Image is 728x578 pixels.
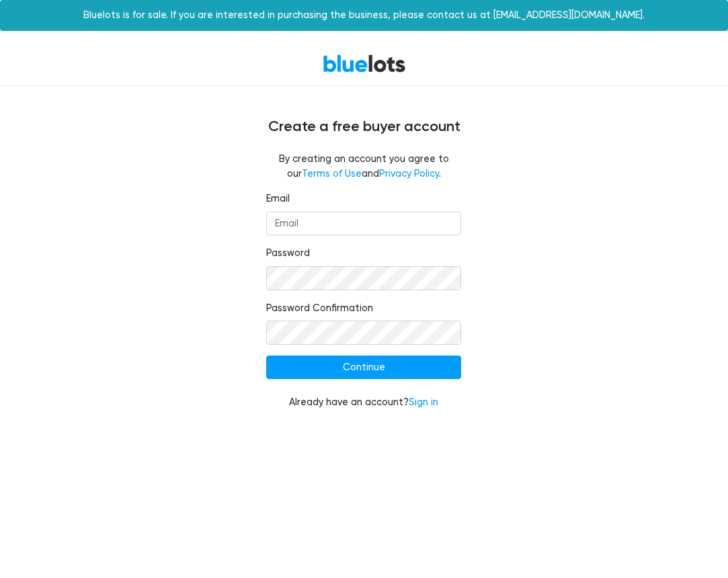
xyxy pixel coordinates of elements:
h4: Create a free buyer account [52,118,677,136]
a: Privacy Policy [379,168,439,179]
input: Continue [266,356,461,380]
a: Terms of Use [302,168,362,179]
a: BlueLots [323,54,406,73]
fieldset: By creating an account you agree to our and . [266,152,461,181]
input: Email [266,212,461,236]
a: Sign in [409,397,438,408]
label: Email [266,192,290,206]
label: Password Confirmation [266,301,373,316]
label: Password [266,246,310,261]
div: Already have an account? [266,395,461,410]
